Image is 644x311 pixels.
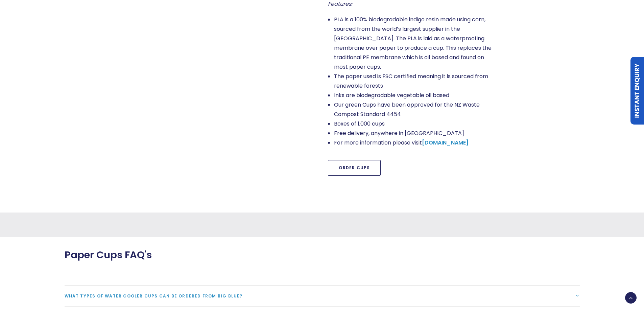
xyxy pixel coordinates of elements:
[334,15,492,72] li: PLA is a 100% biodegradable indigo resin made using corn, sourced from the world’s largest suppli...
[65,286,580,306] a: What types of water cooler cups can be ordered from Big Blue?
[422,139,469,147] a: [DOMAIN_NAME]
[334,138,492,148] li: For more information please visit
[334,119,492,129] li: Boxes of 1,000 cups
[334,72,492,91] li: The paper used is FSC certified meaning it is sourced from renewable forests
[65,293,243,299] span: What types of water cooler cups can be ordered from Big Blue?
[599,266,635,302] iframe: Chatbot
[630,57,644,125] a: Instant Enquiry
[334,91,492,100] li: Inks are biodegradable vegetable oil based
[334,100,492,119] li: Our green Cups have been approved for the NZ Waste Compost Standard 4454
[328,160,381,176] a: Order Cups
[334,129,492,138] li: Free delivery, anywhere in [GEOGRAPHIC_DATA]
[65,249,152,261] span: Paper Cups FAQ's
